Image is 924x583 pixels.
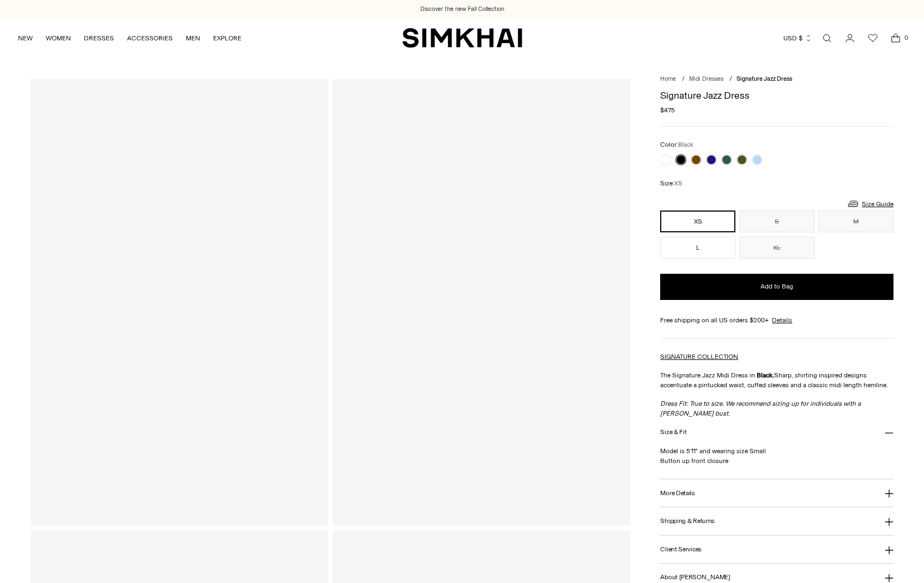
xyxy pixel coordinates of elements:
p: Model is 5'11" and wearing size Small Button up front closure [660,446,893,466]
a: EXPLORE [213,26,241,50]
em: Dress Fit: True to size. [660,400,861,417]
button: XL [740,237,814,259]
button: Size & Fit [660,418,893,446]
a: Signature Jazz Dress [333,79,630,526]
a: Wishlist [862,27,884,49]
h3: Client Services [660,546,702,553]
div: Free shipping on all US orders $200+ [660,315,893,325]
a: DRESSES [84,26,114,50]
h3: Shipping & Returns [660,518,715,525]
button: XS [660,211,735,232]
a: Size Guide [847,197,893,211]
strong: Black. [757,371,774,379]
a: Home [660,75,676,82]
a: Open search modal [816,27,838,49]
div: / [682,75,685,84]
a: SIMKHAI [402,27,522,49]
a: Discover the new Fall Collection [420,5,504,14]
h3: About [PERSON_NAME] [660,574,730,581]
h3: More Details [660,490,694,497]
span: $475 [660,105,675,115]
button: USD $ [783,26,812,50]
button: S [740,211,814,232]
a: Open cart modal [885,27,907,49]
a: NEW [18,26,33,50]
span: 0 [901,33,911,43]
a: WOMEN [46,26,71,50]
span: Black [678,141,693,148]
a: Details [772,315,792,325]
span: Signature Jazz Dress [736,75,792,82]
span: XS [674,180,682,187]
label: Color: [660,140,693,150]
a: Go to the account page [839,27,861,49]
div: / [729,75,732,84]
button: Add to Bag [660,274,893,300]
span: We recommend sizing up for individuals with a [PERSON_NAME] bust. [660,400,861,417]
span: Add to Bag [760,282,793,291]
a: Midi Dresses [689,75,723,82]
a: MEN [186,26,200,50]
p: The Signature Jazz Midi Dress in [660,370,893,390]
nav: breadcrumbs [660,75,893,84]
span: Sharp, shirting inspired designs accentuate a pintucked waist, cuffed sleeves and a classic midi ... [660,371,888,389]
label: Size: [660,178,682,189]
button: Shipping & Returns [660,507,893,535]
h1: Signature Jazz Dress [660,91,893,100]
button: Client Services [660,536,893,563]
a: SIGNATURE COLLECTION [660,353,738,360]
a: Signature Jazz Dress [31,79,328,526]
button: More Details [660,479,893,507]
button: L [660,237,735,259]
h3: Size & Fit [660,429,686,436]
a: ACCESSORIES [127,26,173,50]
button: M [819,211,893,232]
